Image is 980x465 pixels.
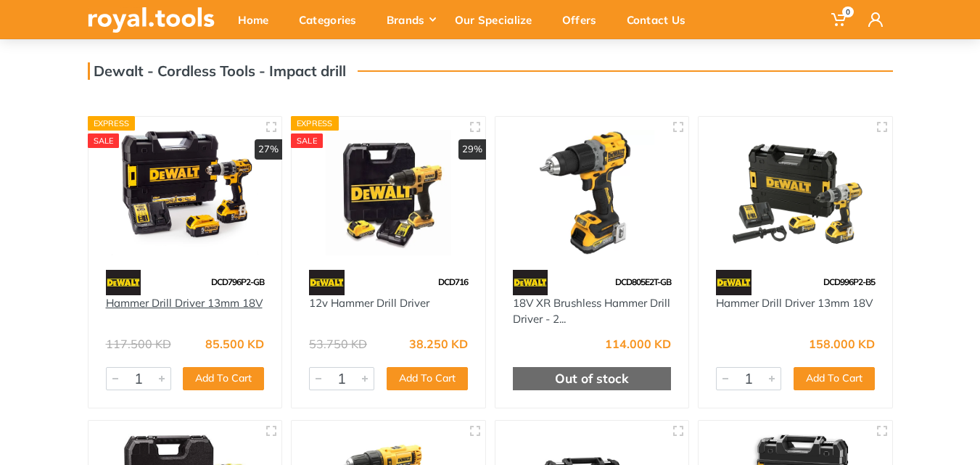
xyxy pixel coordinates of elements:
div: Home [228,4,289,35]
img: Royal Tools - Hammer Drill Driver 13mm 18V [712,130,879,255]
img: 45.webp [513,270,548,295]
div: 29% [458,139,486,160]
div: Offers [552,4,617,35]
div: SALE [291,133,323,148]
span: 0 [842,7,854,17]
a: Hammer Drill Driver 13mm 18V [716,296,873,310]
div: Express [291,116,339,131]
h3: Dewalt - Cordless Tools - Impact drill [88,62,346,80]
img: Royal Tools - 18V XR Brushless Hammer Drill Driver - 2 X 1.7 Ah POWERSTACK Batteries [508,130,676,255]
div: Categories [289,4,376,35]
img: 45.webp [106,270,141,295]
div: 38.250 KD [409,338,468,350]
span: DCD805E2T-GB [615,276,671,287]
img: 45.webp [309,270,345,295]
img: Royal Tools - Hammer Drill Driver 13mm 18V [102,130,269,255]
div: Brands [376,4,445,35]
div: 85.500 KD [205,338,264,350]
div: 53.750 KD [309,338,367,350]
img: royal.tools Logo [88,7,215,33]
div: SALE [88,133,120,148]
div: Our Specialize [445,4,552,35]
button: Add To Cart [387,367,468,390]
div: 158.000 KD [809,338,875,350]
a: 18V XR Brushless Hammer Drill Driver - 2... [513,296,670,326]
div: Out of stock [513,367,672,390]
div: Express [88,116,136,131]
div: 114.000 KD [605,338,671,350]
span: DCD716 [438,276,468,287]
button: Add To Cart [794,367,875,390]
img: Royal Tools - 12v Hammer Drill Driver [305,130,472,255]
span: DCD796P2-GB [211,276,264,287]
button: Add To Cart [183,367,264,390]
img: 45.webp [716,270,752,295]
span: DCD996P2-B5 [823,276,875,287]
a: Hammer Drill Driver 13mm 18V [106,296,263,310]
a: 12v Hammer Drill Driver [309,296,429,310]
div: 27% [255,139,282,160]
div: Contact Us [617,4,706,35]
div: 117.500 KD [106,338,171,350]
